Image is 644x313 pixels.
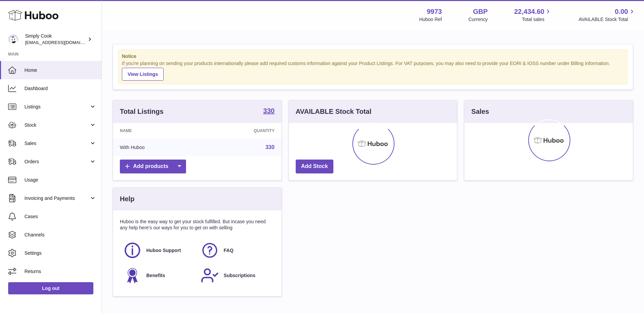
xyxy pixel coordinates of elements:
a: 330 [265,144,275,150]
span: Total sales [522,16,552,23]
h3: Sales [471,107,489,116]
span: 22,434.60 [514,7,544,16]
span: Subscriptions [224,272,255,279]
span: Invoicing and Payments [24,195,89,202]
span: Channels [24,232,96,238]
a: Benefits [123,266,194,285]
span: Home [24,67,96,74]
a: Add Stock [296,160,333,173]
span: Sales [24,140,89,147]
a: Huboo Support [123,241,194,259]
a: Log out [8,282,93,294]
span: Dashboard [24,85,96,92]
span: Orders [24,159,89,165]
th: Quantity [202,123,281,139]
span: Benefits [146,272,165,279]
a: View Listings [122,68,164,81]
span: AVAILABLE Stock Total [578,16,636,23]
span: Stock [24,122,89,128]
a: Subscriptions [201,266,271,285]
h3: AVAILABLE Stock Total [296,107,371,116]
h3: Total Listings [120,107,164,116]
div: If you're planning on sending your products internationally please add required customs informati... [122,60,624,81]
span: Huboo Support [146,247,181,254]
h3: Help [120,194,134,204]
p: Huboo is the easy way to get your stock fulfilled. But incase you need any help here's our ways f... [120,218,275,231]
span: 0.00 [615,7,628,16]
th: Name [113,123,202,139]
a: Add products [120,160,186,173]
a: 0.00 AVAILABLE Stock Total [578,7,636,23]
span: FAQ [224,247,234,254]
span: Settings [24,250,96,256]
span: [EMAIL_ADDRESS][DOMAIN_NAME] [25,40,100,45]
span: Cases [24,213,96,220]
span: Usage [24,177,96,183]
strong: 9973 [427,7,442,16]
a: 330 [263,107,274,116]
td: With Huboo [113,139,202,156]
strong: 330 [263,107,274,114]
span: Listings [24,104,89,110]
a: 22,434.60 Total sales [514,7,552,23]
div: Currency [468,16,488,23]
strong: Notice [122,53,624,60]
div: Simply Cook [25,33,86,46]
a: FAQ [201,241,271,259]
span: Returns [24,268,96,275]
strong: GBP [473,7,487,16]
div: Huboo Ref [419,16,442,23]
img: internalAdmin-9973@internal.huboo.com [8,34,18,44]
